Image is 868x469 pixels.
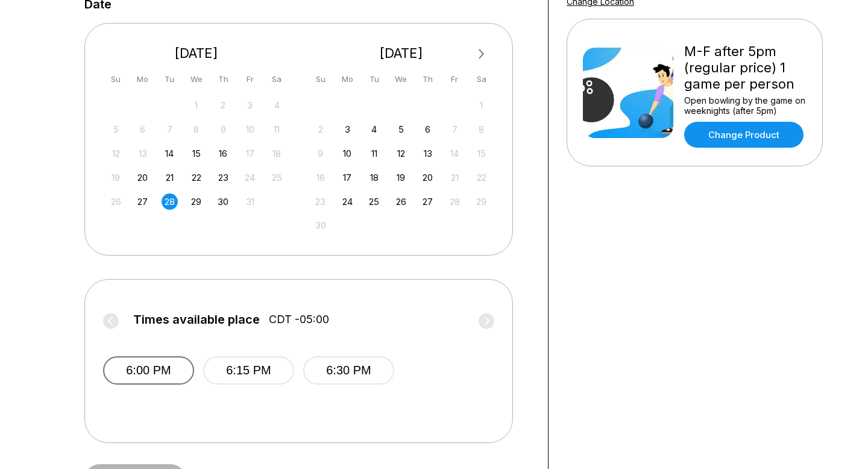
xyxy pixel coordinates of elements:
[215,194,231,210] div: Choose Thursday, October 30th, 2025
[366,71,382,87] div: Tu
[269,145,285,162] div: Not available Saturday, October 18th, 2025
[393,71,409,87] div: We
[312,169,329,186] div: Not available Sunday, November 16th, 2025
[393,121,409,137] div: Choose Wednesday, November 5th, 2025
[269,169,285,186] div: Not available Saturday, October 25th, 2025
[447,169,463,186] div: Not available Friday, November 21st, 2025
[188,97,204,113] div: Not available Wednesday, October 1st, 2025
[188,121,204,137] div: Not available Wednesday, October 8th, 2025
[108,169,124,186] div: Not available Sunday, October 19th, 2025
[339,121,356,137] div: Choose Monday, November 3rd, 2025
[108,145,124,162] div: Not available Sunday, October 12th, 2025
[420,71,436,87] div: Th
[162,145,178,162] div: Choose Tuesday, October 14th, 2025
[242,145,258,162] div: Not available Friday, October 17th, 2025
[188,145,204,162] div: Choose Wednesday, October 15th, 2025
[242,169,258,186] div: Not available Friday, October 24th, 2025
[447,71,463,87] div: Fr
[311,96,492,234] div: month 2025-11
[108,194,124,210] div: Not available Sunday, October 26th, 2025
[242,194,258,210] div: Not available Friday, October 31st, 2025
[312,121,329,137] div: Not available Sunday, November 2nd, 2025
[203,356,294,385] button: 6:15 PM
[583,48,673,138] img: M-F after 5pm (regular price) 1 game per person
[108,121,124,137] div: Not available Sunday, October 5th, 2025
[308,45,495,61] div: [DATE]
[312,217,329,233] div: Not available Sunday, November 30th, 2025
[215,97,231,113] div: Not available Thursday, October 2nd, 2025
[242,71,258,87] div: Fr
[312,71,329,87] div: Su
[366,145,382,162] div: Choose Tuesday, November 11th, 2025
[108,71,124,87] div: Su
[473,145,489,162] div: Not available Saturday, November 15th, 2025
[303,356,394,385] button: 6:30 PM
[420,145,436,162] div: Choose Thursday, November 13th, 2025
[134,194,151,210] div: Choose Monday, October 27th, 2025
[312,194,329,210] div: Not available Sunday, November 23rd, 2025
[134,169,151,186] div: Choose Monday, October 20th, 2025
[393,169,409,186] div: Choose Wednesday, November 19th, 2025
[366,121,382,137] div: Choose Tuesday, November 4th, 2025
[684,95,807,116] div: Open bowling by the game on weeknights (after 5pm)
[269,121,285,137] div: Not available Saturday, October 11th, 2025
[447,145,463,162] div: Not available Friday, November 14th, 2025
[420,169,436,186] div: Choose Thursday, November 20th, 2025
[473,71,489,87] div: Sa
[420,194,436,210] div: Choose Thursday, November 27th, 2025
[106,96,287,210] div: month 2025-10
[134,145,151,162] div: Not available Monday, October 13th, 2025
[684,122,804,148] a: Change Product
[473,121,489,137] div: Not available Saturday, November 8th, 2025
[188,169,204,186] div: Choose Wednesday, October 22nd, 2025
[684,43,807,92] div: M-F after 5pm (regular price) 1 game per person
[473,194,489,210] div: Not available Saturday, November 29th, 2025
[188,194,204,210] div: Choose Wednesday, October 29th, 2025
[447,121,463,137] div: Not available Friday, November 7th, 2025
[188,71,204,87] div: We
[103,45,290,61] div: [DATE]
[215,71,231,87] div: Th
[472,45,491,64] button: Next Month
[420,121,436,137] div: Choose Thursday, November 6th, 2025
[473,169,489,186] div: Not available Saturday, November 22nd, 2025
[215,145,231,162] div: Choose Thursday, October 16th, 2025
[339,145,356,162] div: Choose Monday, November 10th, 2025
[339,169,356,186] div: Choose Monday, November 17th, 2025
[162,121,178,137] div: Not available Tuesday, October 7th, 2025
[134,121,151,137] div: Not available Monday, October 6th, 2025
[215,121,231,137] div: Not available Thursday, October 9th, 2025
[269,313,329,326] span: CDT -05:00
[366,194,382,210] div: Choose Tuesday, November 25th, 2025
[269,71,285,87] div: Sa
[162,194,178,210] div: Choose Tuesday, October 28th, 2025
[242,97,258,113] div: Not available Friday, October 3rd, 2025
[134,71,151,87] div: Mo
[215,169,231,186] div: Choose Thursday, October 23rd, 2025
[393,194,409,210] div: Choose Wednesday, November 26th, 2025
[312,145,329,162] div: Not available Sunday, November 9th, 2025
[393,145,409,162] div: Choose Wednesday, November 12th, 2025
[447,194,463,210] div: Not available Friday, November 28th, 2025
[162,169,178,186] div: Choose Tuesday, October 21st, 2025
[339,71,356,87] div: Mo
[162,71,178,87] div: Tu
[339,194,356,210] div: Choose Monday, November 24th, 2025
[103,356,194,385] button: 6:00 PM
[133,313,260,326] span: Times available place
[473,97,489,113] div: Not available Saturday, November 1st, 2025
[242,121,258,137] div: Not available Friday, October 10th, 2025
[269,97,285,113] div: Not available Saturday, October 4th, 2025
[366,169,382,186] div: Choose Tuesday, November 18th, 2025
